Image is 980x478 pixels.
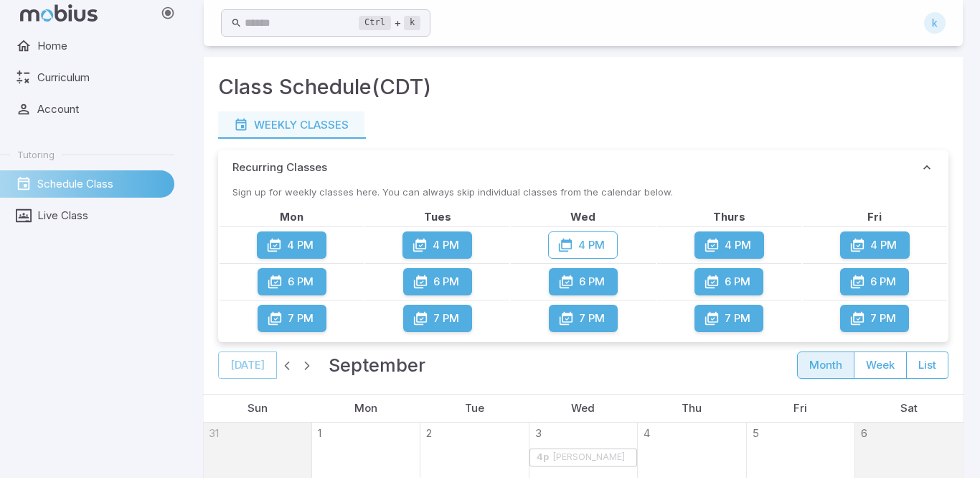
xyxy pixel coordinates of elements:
[220,209,364,225] th: Mon
[549,305,618,332] button: 7 PM
[676,395,707,422] a: Thursday
[638,423,650,441] a: September 4, 2025
[312,423,321,441] a: September 1, 2025
[694,305,763,332] button: 7 PM
[257,231,326,259] button: 4 PM
[37,176,164,192] span: Schedule Class
[840,231,910,259] button: 4 PM
[404,16,420,30] kbd: k
[548,231,618,259] button: 4 PM
[218,185,948,342] div: Recurring Classes
[840,268,909,295] button: 6 PM
[657,209,801,225] th: Thurs
[234,117,349,133] div: Weekly Classes
[329,351,425,380] h2: September
[37,101,164,117] span: Account
[459,395,490,422] a: Tuesday
[403,268,472,295] button: 6 PM
[529,423,542,441] a: September 3, 2025
[797,351,854,379] button: month
[258,268,326,295] button: 6 PM
[549,268,618,295] button: 6 PM
[924,12,946,34] div: k
[359,16,391,30] kbd: Ctrl
[218,150,948,185] button: Recurring Classes
[402,231,472,259] button: 4 PM
[37,208,164,224] span: Live Class
[218,185,948,199] p: Sign up for weekly classes here. You can always skip individual classes from the calendar below.
[747,423,759,441] a: September 5, 2025
[855,423,867,441] a: September 6, 2025
[552,452,626,463] div: [PERSON_NAME]
[17,148,55,161] span: Tutoring
[258,305,326,332] button: 7 PM
[420,423,432,441] a: September 2, 2025
[218,351,277,379] button: [DATE]
[840,305,909,332] button: 7 PM
[694,231,764,259] button: 4 PM
[895,395,923,422] a: Saturday
[37,38,164,54] span: Home
[297,355,317,375] button: Next month
[203,423,219,441] a: August 31, 2025
[359,14,420,32] div: +
[277,355,297,375] button: Previous month
[218,71,431,103] h3: Class Schedule (CDT)
[854,351,907,379] button: week
[365,209,509,225] th: Tues
[565,395,600,422] a: Wednesday
[232,160,327,175] p: Recurring Classes
[788,395,813,422] a: Friday
[242,395,273,422] a: Sunday
[403,305,472,332] button: 7 PM
[906,351,948,379] button: list
[536,452,550,463] div: 4p
[511,209,655,225] th: Wed
[803,209,947,225] th: Fri
[37,70,164,86] span: Curriculum
[349,395,383,422] a: Monday
[694,268,763,295] button: 6 PM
